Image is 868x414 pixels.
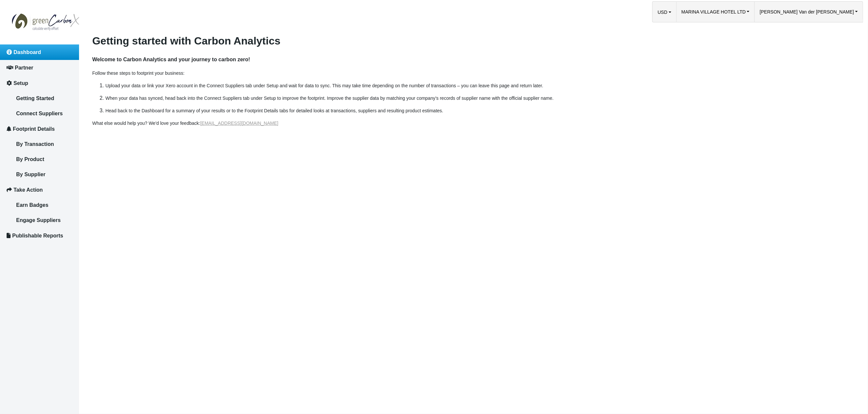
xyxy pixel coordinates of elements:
[92,50,855,69] h4: Welcome to Carbon Analytics and your journey to carbon zero!
[16,172,45,177] span: By Supplier
[653,2,676,22] a: USDUSD
[682,2,746,22] span: MARINA VILLAGE HOTEL LTD
[14,80,28,86] span: Setup
[16,111,63,116] span: Connect Suppliers
[9,61,120,75] input: Enter your last name
[105,107,855,114] p: Head back to the Dashboard for a summary of your results or to the Footprint Details tabs for det...
[14,187,43,193] span: Take Action
[90,203,120,212] em: Start Chat
[108,3,124,19] div: Minimize live chat window
[9,80,120,95] input: Enter your email address
[677,2,755,22] a: MARINA VILLAGE HOTEL LTD
[755,2,863,22] a: [PERSON_NAME] Van der [PERSON_NAME]
[13,126,55,132] span: Footprint Details
[92,120,855,127] p: What else would help you? We'd love your feedback:
[15,65,33,70] span: Partner
[16,217,61,223] span: Engage Suppliers
[200,121,278,126] a: [EMAIL_ADDRESS][DOMAIN_NAME]
[12,233,63,238] span: Publishable Reports
[105,82,855,89] p: Upload your data or link your Xero account in the Connect Suppliers tab under Setup and wait for ...
[14,49,41,55] span: Dashboard
[92,69,855,77] p: Follow these steps to footprint your business:
[5,4,90,38] img: GreenCarbonX07-07-202510_19_57_194.jpg
[7,36,17,46] div: Navigation go back
[16,202,48,208] span: Earn Badges
[105,95,855,102] p: When your data has synced, head back into the Connect Suppliers tab under Setup to improve the fo...
[16,96,54,101] span: Getting Started
[760,2,854,22] span: [PERSON_NAME] Van der [PERSON_NAME]
[16,156,44,162] span: By Product
[44,37,121,45] div: Chat with us now
[9,100,120,197] textarea: Type your message and hit 'Enter'
[16,141,54,147] span: By Transaction
[658,9,671,16] button: USD
[92,35,855,47] h3: Getting started with Carbon Analytics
